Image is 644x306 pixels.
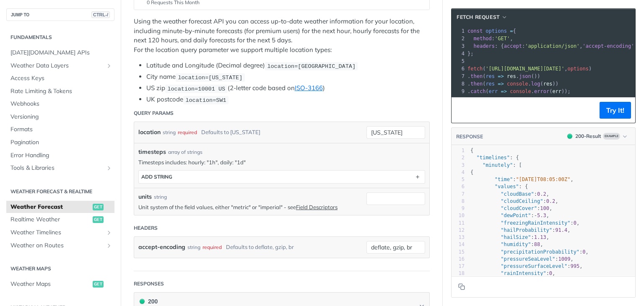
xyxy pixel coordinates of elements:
span: : , [470,263,582,269]
span: : , [470,198,558,204]
span: fetch Request [457,13,500,21]
div: 6 [452,65,466,73]
label: accept-encoding [138,241,185,253]
span: Tools & Libraries [10,164,104,172]
span: const [467,28,483,34]
span: "cloudCeiling" [501,198,543,204]
span: "dewPoint" [501,213,531,218]
span: get [93,281,104,288]
div: 5 [452,57,466,65]
span: then [470,73,483,79]
span: => [498,81,504,87]
div: 4 [452,50,466,57]
span: : , [470,176,574,182]
span: : , [470,213,549,218]
span: location=10001 US [167,86,225,92]
span: "values" [495,184,519,189]
span: => [501,88,507,94]
span: "freezingRainIntensity" [501,220,570,226]
span: 88 [534,241,540,247]
span: : [ [470,162,522,168]
span: 0.2 [546,198,556,204]
div: 5 [452,176,465,183]
div: 13 [452,234,465,241]
span: method [473,36,491,41]
span: err [552,88,561,94]
span: : , [470,205,552,211]
span: Weather Maps [10,280,91,288]
span: location=SW1 [185,97,226,103]
p: Timesteps includes: hourly: "1h", daily: "1d" [138,158,425,166]
div: array of strings [168,148,203,156]
button: RESPONSE [456,132,483,141]
span: { [470,148,473,153]
h2: Weather Maps [6,265,114,272]
a: [DATE][DOMAIN_NAME] APIs [6,47,114,59]
li: US zip (2-letter code based on ) [146,83,430,93]
span: json [519,73,531,79]
span: 5.3 [537,213,546,218]
span: . ( . ( )); [467,88,571,94]
div: 1 [452,27,466,35]
a: Access Keys [6,72,114,85]
span: 'accept-encoding' [583,43,634,49]
span: "hailProbability" [501,227,552,233]
span: location=[GEOGRAPHIC_DATA] [267,63,356,69]
div: 200 - Result [575,132,601,140]
span: : , [470,234,549,240]
span: fetch [467,66,483,72]
span: get [93,204,104,210]
div: 3 [452,162,465,169]
span: "humidity" [501,241,531,247]
span: Weather Data Layers [10,62,104,70]
span: "time" [495,176,513,182]
a: Realtime Weatherget [6,213,114,226]
button: Show subpages for Weather Data Layers [106,62,112,69]
div: 14 [452,241,465,248]
div: 7 [452,73,466,80]
span: accept [504,43,522,49]
a: Weather Mapsget [6,278,114,290]
span: "precipitationProbability" [501,249,579,255]
div: required [203,241,222,253]
button: Show subpages for Weather on Routes [106,242,112,249]
div: ADD string [141,174,172,180]
div: 12 [452,227,465,234]
span: Error Handling [10,151,112,160]
span: . ( . ( )) [467,81,558,87]
div: 9 [452,88,466,95]
span: - [534,213,537,218]
span: Realtime Weather [10,215,91,224]
span: Versioning [10,113,112,121]
button: Show subpages for Tools & Libraries [106,165,112,171]
span: [DATE][DOMAIN_NAME] APIs [10,49,112,57]
div: 2 [452,154,465,161]
a: ISO-3166 [295,84,323,92]
a: Weather Forecastget [6,201,114,213]
div: string [154,193,167,201]
span: { [470,169,473,175]
h2: Weather Forecast & realtime [6,188,114,195]
span: 91.4 [555,227,567,233]
div: 3 [452,42,466,50]
div: 8 [452,80,466,88]
span: "pressureSeaLevel" [501,256,555,262]
span: Weather Timelines [10,228,104,237]
div: 4 [452,169,465,176]
span: Weather Forecast [10,203,91,211]
span: : , [467,36,513,41]
button: Copy to clipboard [456,104,467,117]
span: options [486,28,507,34]
label: location [138,126,161,138]
button: fetch Request [454,13,510,21]
button: Show subpages for Weather Timelines [106,229,112,236]
h2: Fundamentals [6,34,114,41]
button: JUMP TOCTRL-/ [6,8,114,21]
button: Try It! [600,102,631,119]
span: 1.13 [534,234,546,240]
li: City name [146,72,430,82]
span: = [510,28,513,34]
span: 0 [574,220,576,226]
span: headers [473,43,495,49]
div: 9 [452,205,465,212]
